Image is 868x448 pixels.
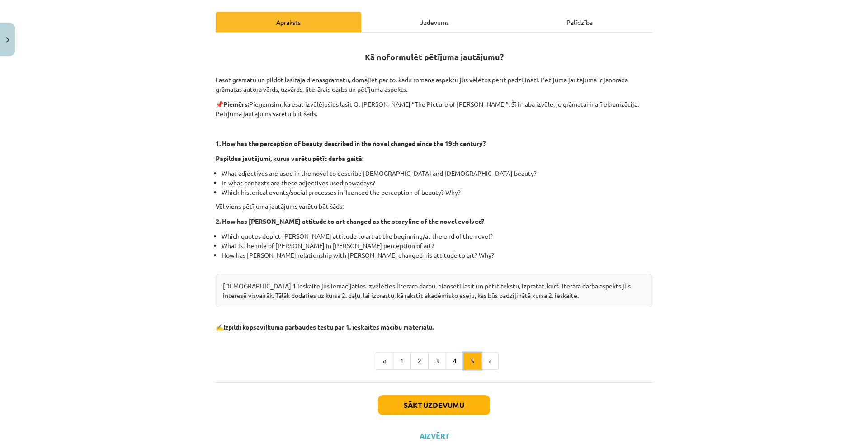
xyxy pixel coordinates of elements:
[393,352,411,370] button: 1
[365,52,504,62] strong: Kā noformulēt pētījuma jautājumu?
[446,352,464,370] button: 4
[222,178,652,188] li: In what contexts are these adjectives used nowadays?
[223,323,434,331] b: Izpildi kopsavilkuma pārbaudes testu par 1. ieskaites mācību materiālu.
[222,169,652,178] li: What adjectives are used in the novel to describe [DEMOGRAPHIC_DATA] and [DEMOGRAPHIC_DATA] beauty?
[216,12,361,32] div: Apraksts
[223,100,249,108] strong: Piemērs:
[463,352,481,370] button: 5
[361,12,507,32] div: Uzdevums
[507,12,652,32] div: Palīdzība
[6,37,9,43] img: icon-close-lesson-0947bae3869378f0d4975bcd49f059093ad1ed9edebbc8119c70593378902aed.svg
[428,352,446,370] button: 3
[222,241,652,250] li: What is the role of [PERSON_NAME] in [PERSON_NAME] perception of art?
[222,188,652,197] li: Which historical events/social processes influenced the perception of beauty? Why?
[216,352,652,370] nav: Page navigation example
[216,99,652,118] p: 📌 Pieņemsim, ka esat izvēlējušies lasīt O. [PERSON_NAME] “The Picture of [PERSON_NAME]”. Šī ir la...
[222,231,652,241] li: Which quotes depict [PERSON_NAME] attitude to art at the beginning/at the end of the novel?
[216,217,484,225] strong: 2. How has [PERSON_NAME] attitude to art changed as the storyline of the novel evolved?
[216,322,652,332] p: ✍️
[216,202,652,211] p: Vēl viens pētījuma jautājums varētu būt šāds:
[417,431,451,440] button: Aizvērt
[216,274,652,307] div: [DEMOGRAPHIC_DATA] 1.ieskaite jūs iemācījāties izvēlēties literāro darbu, niansēti lasīt un pētīt...
[378,395,490,415] button: Sākt uzdevumu
[216,66,652,94] p: Lasot grāmatu un pildot lasītāja dienasgrāmatu, domājiet par to, kādu romāna aspektu jūs vēlētos ...
[376,352,393,370] button: «
[222,250,652,269] li: How has [PERSON_NAME] relationship with [PERSON_NAME] changed his attitude to art? Why?
[216,154,363,162] strong: Papildus jautājumi, kurus varētu pētīt darba gaitā:
[410,352,429,370] button: 2
[216,139,486,147] strong: 1. How has the perception of beauty described in the novel changed since the 19th century?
